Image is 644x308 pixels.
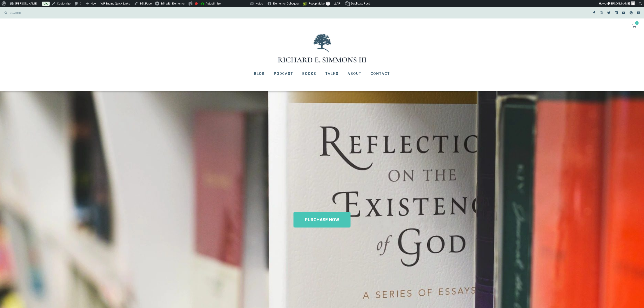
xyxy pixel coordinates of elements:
[160,2,185,5] span: Edit with Elementor
[366,68,394,80] a: Contact
[7,9,320,16] input: SEARCH
[42,2,50,6] a: Live
[305,217,339,222] span: PURCHASE NOW
[269,68,298,80] a: Podcast
[293,212,351,228] a: PURCHASE NOW
[608,2,630,5] span: [PERSON_NAME]
[195,2,198,5] div: Focus keyphrase not set
[343,68,366,80] a: About
[250,68,269,80] a: Blog
[225,1,235,8] img: Views over 48 hours. Click for more Jetpack Stats.
[626,21,642,31] a: 0
[321,68,343,80] a: Talks
[298,68,321,80] a: Books
[340,2,342,5] span: 1
[635,21,639,25] span: 0
[326,2,330,6] span: 2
